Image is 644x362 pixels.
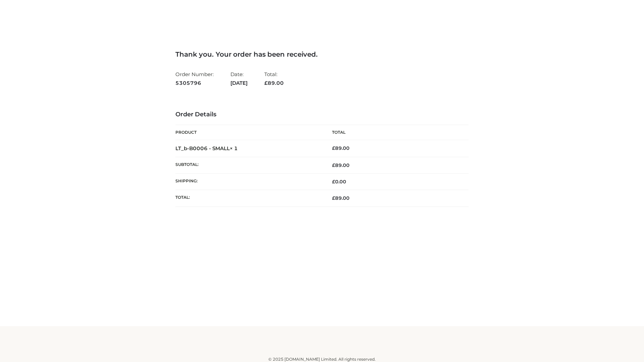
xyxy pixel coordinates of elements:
[264,80,284,86] span: 89.00
[175,79,214,87] strong: 5305796
[175,50,469,58] h3: Thank you. Your order has been received.
[264,80,268,86] span: £
[175,68,214,89] li: Order Number:
[230,145,238,152] strong: × 1
[332,179,346,185] bdi: 0.00
[332,162,350,168] span: 89.00
[175,125,322,140] th: Product
[332,195,350,201] span: 89.00
[332,162,335,168] span: £
[230,79,248,87] strong: [DATE]
[332,145,350,151] bdi: 89.00
[332,195,335,201] span: £
[332,179,335,185] span: £
[175,190,322,206] th: Total:
[175,145,238,152] strong: LT_b-B0006 - SMALL
[322,125,469,140] th: Total
[230,68,248,89] li: Date:
[175,174,322,190] th: Shipping:
[264,68,284,89] li: Total:
[175,157,322,173] th: Subtotal:
[175,111,469,118] h3: Order Details
[332,145,335,151] span: £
